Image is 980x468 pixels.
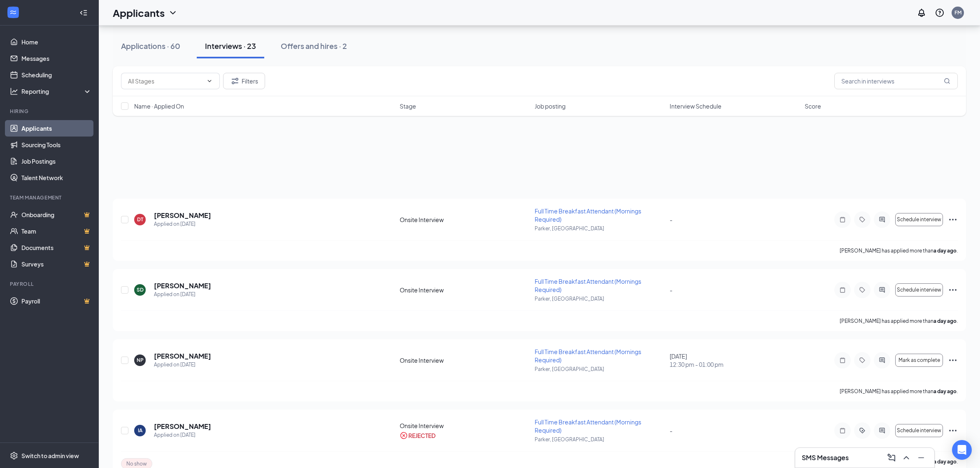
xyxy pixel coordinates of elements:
p: [PERSON_NAME] has applied more than . [840,247,958,254]
div: Onsite Interview [400,215,530,224]
button: ComposeMessage [885,451,898,464]
span: - [670,427,673,434]
span: No show [126,460,147,467]
b: a day ago [933,318,957,324]
svg: WorkstreamLogo [9,8,17,16]
p: Parker, [GEOGRAPHIC_DATA] [535,366,665,373]
a: Applicants [21,120,92,137]
button: Filter Filters [223,73,265,89]
span: Full Time Breakfast Attendant (Mornings Required) [535,207,641,223]
span: - [670,216,673,223]
div: Onsite Interview [400,286,530,294]
span: Full Time Breakfast Attendant (Mornings Required) [535,278,641,293]
div: Applied on [DATE] [154,290,211,299]
span: - [670,286,673,294]
span: 12:30 pm - 01:00 pm [670,360,800,368]
div: IA [138,427,142,434]
svg: Notifications [917,8,926,18]
svg: Collapse [79,9,88,17]
svg: Tag [857,216,867,223]
p: [PERSON_NAME] has applied more than . [840,388,958,395]
svg: Ellipses [948,355,958,365]
a: PayrollCrown [21,293,92,309]
span: Stage [400,102,416,110]
span: Interview Schedule [670,102,722,110]
span: Name · Applied On [134,102,184,110]
svg: MagnifyingGlass [944,78,950,84]
a: TeamCrown [21,223,92,239]
h5: [PERSON_NAME] [154,281,211,290]
a: DocumentsCrown [21,239,92,256]
button: Schedule interview [895,283,943,297]
p: [PERSON_NAME] has applied more than . [840,317,958,324]
input: All Stages [128,76,203,86]
svg: Filter [230,76,240,86]
p: Parker, [GEOGRAPHIC_DATA] [535,436,665,443]
a: Home [21,34,92,50]
a: Talent Network [21,169,92,186]
svg: ChevronDown [168,8,178,18]
svg: ActiveChat [877,427,887,434]
a: Job Postings [21,153,92,169]
div: Onsite Interview [400,356,530,364]
h3: SMS Messages [802,453,849,462]
div: NP [137,357,144,364]
div: Applied on [DATE] [154,431,211,439]
a: Sourcing Tools [21,137,92,153]
button: Mark as complete [895,354,943,367]
svg: Note [838,357,847,364]
svg: QuestionInfo [935,8,945,18]
h5: [PERSON_NAME] [154,422,211,431]
svg: CrossCircle [400,431,408,440]
button: Schedule interview [895,424,943,437]
div: Hiring [10,108,90,115]
input: Search in interviews [834,73,958,89]
b: a day ago [933,248,957,254]
p: Parker, [GEOGRAPHIC_DATA] [535,295,665,302]
div: Applied on [DATE] [154,220,211,228]
div: Applications · 60 [121,41,180,51]
b: a day ago [933,388,957,394]
div: [DATE] [670,352,800,368]
span: Full Time Breakfast Attendant (Mornings Required) [535,348,641,364]
div: Reporting [21,87,92,95]
div: Interviews · 23 [205,41,256,51]
span: Score [805,102,821,110]
h5: [PERSON_NAME] [154,211,211,220]
h5: [PERSON_NAME] [154,352,211,361]
div: SD [137,286,144,293]
div: Applied on [DATE] [154,361,211,369]
div: Switch to admin view [21,452,79,460]
svg: Note [838,427,847,434]
svg: ChevronUp [901,453,911,463]
svg: Ellipses [948,215,958,225]
div: FM [954,9,961,16]
svg: ActiveChat [877,287,887,293]
span: Schedule interview [897,217,941,222]
a: Messages [21,50,92,67]
svg: ActiveChat [877,357,887,364]
svg: Ellipses [948,426,958,436]
div: Offers and hires · 2 [281,41,347,51]
h1: Applicants [113,6,165,20]
svg: ChevronDown [206,78,213,84]
div: REJECTED [408,431,435,440]
svg: Tag [857,357,867,364]
svg: Analysis [10,87,18,95]
b: a day ago [933,459,957,465]
span: Job posting [535,102,566,110]
svg: Tag [857,287,867,293]
svg: Ellipses [948,285,958,295]
button: Schedule interview [895,213,943,226]
div: DT [137,216,143,223]
div: Onsite Interview [400,422,530,430]
div: Open Intercom Messenger [952,440,972,460]
a: SurveysCrown [21,256,92,272]
svg: Minimize [916,453,926,463]
span: Full Time Breakfast Attendant (Mornings Required) [535,418,641,434]
a: Scheduling [21,67,92,83]
a: OnboardingCrown [21,206,92,223]
p: Parker, [GEOGRAPHIC_DATA] [535,225,665,232]
svg: Note [838,287,847,293]
span: Schedule interview [897,287,941,293]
